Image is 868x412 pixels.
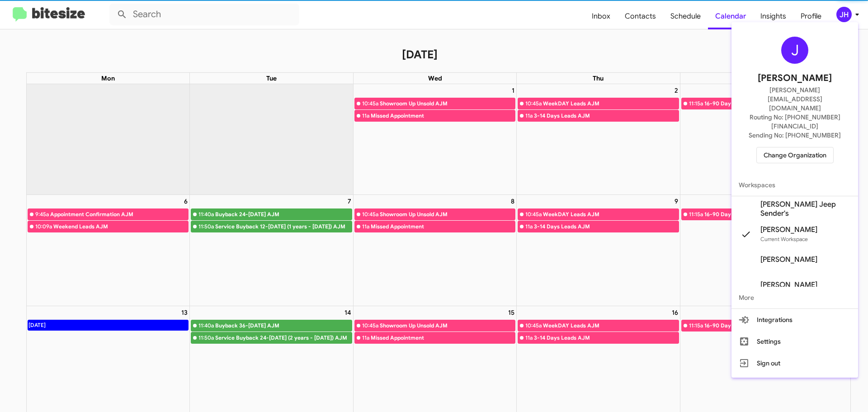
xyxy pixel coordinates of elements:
button: Change Organization [756,147,834,163]
button: Settings [731,331,858,352]
span: [PERSON_NAME][EMAIL_ADDRESS][DOMAIN_NAME] [742,85,847,113]
span: Workspaces [731,174,858,196]
span: Sending No: [PHONE_NUMBER] [749,131,841,140]
button: Sign out [731,352,858,374]
button: Integrations [731,309,858,331]
span: [PERSON_NAME] [760,255,817,264]
span: Change Organization [764,147,826,163]
span: [PERSON_NAME] [760,280,817,289]
span: [PERSON_NAME] Jeep Sender's [760,200,851,218]
span: Routing No: [PHONE_NUMBER][FINANCIAL_ID] [742,113,847,131]
span: More [731,287,858,308]
div: J [781,37,808,64]
span: [PERSON_NAME] [758,71,832,85]
span: Current Workspace [760,236,808,242]
span: [PERSON_NAME] [760,225,817,234]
